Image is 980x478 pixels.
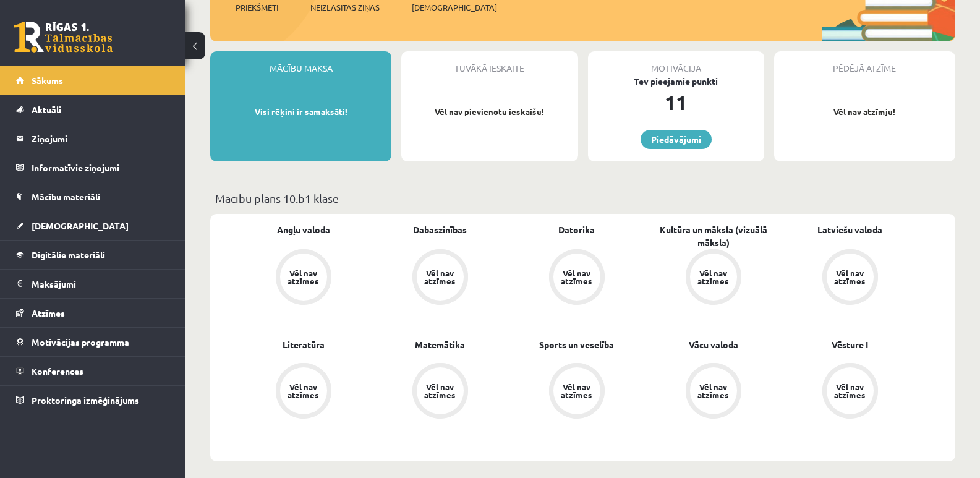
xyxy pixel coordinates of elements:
a: Digitālie materiāli [16,241,170,269]
a: Angļu valoda [277,223,330,236]
a: Vēsture I [832,338,868,351]
div: Vēl nav atzīmes [833,383,867,399]
div: Mācību maksa [210,51,391,75]
a: Vēl nav atzīmes [235,363,372,421]
span: Proktoringa izmēģinājums [32,395,139,406]
span: Sākums [32,75,63,86]
a: Proktoringa izmēģinājums [16,386,170,414]
div: Vēl nav atzīmes [286,269,321,285]
span: Motivācijas programma [32,336,129,348]
a: Vēl nav atzīmes [508,249,645,307]
p: Mācību plāns 10.b1 klase [215,190,950,207]
p: Vēl nav pievienotu ieskaišu! [407,106,571,118]
a: Informatīvie ziņojumi [16,153,170,182]
a: Vēl nav atzīmes [235,249,372,307]
p: Visi rēķini ir samaksāti! [216,106,385,118]
span: Atzīmes [32,307,65,318]
a: Kultūra un māksla (vizuālā māksla) [645,223,782,249]
span: Konferences [32,365,83,377]
a: Vēl nav atzīmes [645,249,782,307]
a: Literatūra [283,338,325,351]
div: Tev pieejamie punkti [588,75,764,88]
a: Atzīmes [16,299,170,327]
a: Sports un veselība [539,338,614,351]
div: 11 [588,88,764,117]
span: Neizlasītās ziņas [310,1,380,14]
a: Matemātika [415,338,465,351]
a: [DEMOGRAPHIC_DATA] [16,211,170,240]
div: Vēl nav atzīmes [696,383,731,399]
div: Vēl nav atzīmes [423,269,458,285]
div: Vēl nav atzīmes [286,383,321,399]
a: Vēl nav atzīmes [508,363,645,421]
a: Aktuāli [16,95,170,124]
a: Dabaszinības [413,223,467,236]
p: Vēl nav atzīmju! [780,106,949,118]
a: Maksājumi [16,270,170,298]
legend: Informatīvie ziņojumi [32,153,170,182]
a: Sākums [16,66,170,95]
a: Vēl nav atzīmes [372,363,508,421]
a: Rīgas 1. Tālmācības vidusskola [14,22,113,53]
div: Vēl nav atzīmes [560,269,594,285]
a: Datorika [558,223,595,236]
span: [DEMOGRAPHIC_DATA] [32,220,129,231]
div: Vēl nav atzīmes [833,269,867,285]
div: Motivācija [588,51,764,75]
a: Vēl nav atzīmes [782,363,918,421]
a: Mācību materiāli [16,182,170,211]
div: Tuvākā ieskaite [401,51,577,75]
a: Motivācijas programma [16,328,170,356]
span: Aktuāli [32,104,61,115]
span: [DEMOGRAPHIC_DATA] [412,1,497,14]
span: Priekšmeti [236,1,278,14]
div: Pēdējā atzīme [774,51,955,75]
a: Ziņojumi [16,124,170,153]
div: Vēl nav atzīmes [423,383,458,399]
span: Mācību materiāli [32,191,100,202]
a: Piedāvājumi [641,130,712,149]
a: Konferences [16,357,170,385]
div: Vēl nav atzīmes [560,383,594,399]
span: Digitālie materiāli [32,249,105,260]
legend: Maksājumi [32,270,170,298]
a: Latviešu valoda [817,223,882,236]
a: Vēl nav atzīmes [782,249,918,307]
a: Vācu valoda [689,338,738,351]
div: Vēl nav atzīmes [696,269,731,285]
a: Vēl nav atzīmes [645,363,782,421]
legend: Ziņojumi [32,124,170,153]
a: Vēl nav atzīmes [372,249,508,307]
